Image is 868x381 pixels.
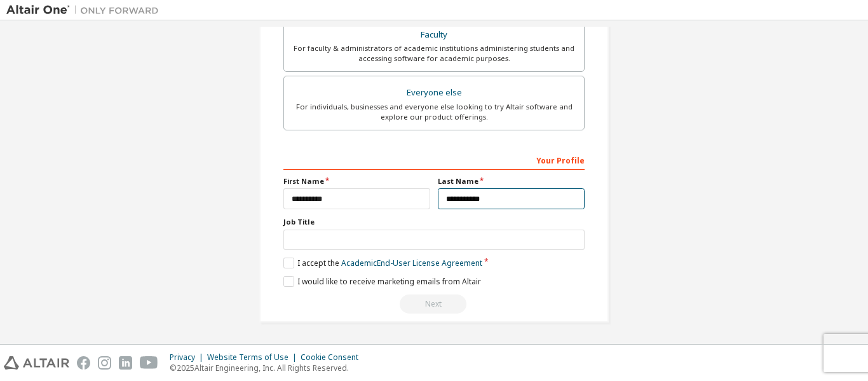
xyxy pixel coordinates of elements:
img: youtube.svg [140,356,158,370]
p: © 2025 Altair Engineering, Inc. All Rights Reserved. [170,363,366,373]
div: For faculty & administrators of academic institutions administering students and accessing softwa... [292,43,576,64]
div: Your Profile [283,149,585,170]
label: First Name [283,176,430,186]
div: Cookie Consent [301,352,366,363]
div: Faculty [292,26,576,44]
img: Altair One [6,4,165,17]
img: instagram.svg [98,356,111,370]
img: linkedin.svg [119,356,132,370]
label: I would like to receive marketing emails from Altair [283,276,481,287]
div: For individuals, businesses and everyone else looking to try Altair software and explore our prod... [292,102,576,122]
div: Read and acccept EULA to continue [283,294,585,314]
label: I accept the [283,258,482,268]
label: Job Title [283,217,585,227]
div: Privacy [170,352,207,363]
label: Last Name [438,176,585,186]
a: Academic End-User License Agreement [341,258,482,268]
div: Everyone else [292,84,576,102]
img: facebook.svg [77,356,90,370]
div: Website Terms of Use [207,352,301,363]
img: altair_logo.svg [4,356,69,370]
